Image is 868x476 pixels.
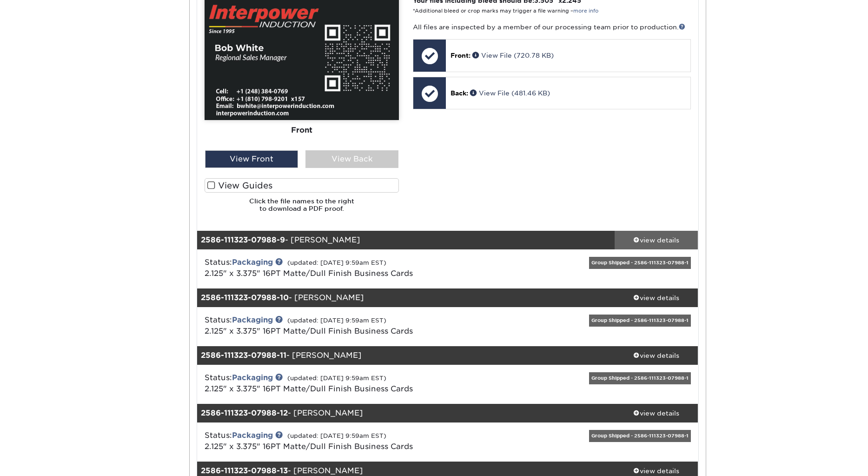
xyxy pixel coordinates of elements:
[198,372,531,395] div: Status:
[201,409,288,417] strong: 2586-111323-07988-12
[287,375,386,382] small: (updated: [DATE] 9:59am EST)
[589,257,691,268] div: Group Shipped - 2586-111323-07988-1
[205,442,413,451] a: 2.125" x 3.375" 16PT Matte/Dull Finish Business Cards
[205,150,298,168] div: View Front
[615,466,698,476] div: view details
[205,178,399,193] label: View Guides
[198,257,531,279] div: Status:
[615,409,698,418] div: view details
[205,327,413,335] a: 2.125" x 3.375" 16PT Matte/Dull Finish Business Cards
[197,231,615,249] div: - [PERSON_NAME]
[287,259,386,266] small: (updated: [DATE] 9:59am EST)
[201,351,286,360] strong: 2586-111323-07988-11
[472,52,554,59] a: View File (720.78 KB)
[205,269,413,278] a: 2.125" x 3.375" 16PT Matte/Dull Finish Business Cards
[2,448,79,473] iframe: Google Customer Reviews
[615,235,698,245] div: view details
[615,404,698,422] a: view details
[589,372,691,384] div: Group Shipped - 2586-111323-07988-1
[198,315,531,337] div: Status:
[201,466,288,475] strong: 2586-111323-07988-13
[201,293,289,302] strong: 2586-111323-07988-10
[205,197,399,220] h6: Click the file names to the right to download a PDF proof.
[205,384,413,393] a: 2.125" x 3.375" 16PT Matte/Dull Finish Business Cards
[573,8,598,14] a: more info
[197,404,615,422] div: - [PERSON_NAME]
[615,293,698,302] div: view details
[232,258,273,267] a: Packaging
[287,317,386,324] small: (updated: [DATE] 9:59am EST)
[305,150,398,168] div: View Back
[197,346,615,365] div: - [PERSON_NAME]
[413,8,598,14] small: *Additional bleed or crop marks may trigger a file warning –
[201,235,285,244] strong: 2586-111323-07988-9
[615,351,698,360] div: view details
[451,89,468,97] span: Back:
[615,346,698,365] a: view details
[589,315,691,326] div: Group Shipped - 2586-111323-07988-1
[198,430,531,452] div: Status:
[615,231,698,249] a: view details
[451,52,470,59] span: Front:
[232,315,273,324] a: Packaging
[205,121,399,141] div: Front
[232,373,273,382] a: Packaging
[589,430,691,442] div: Group Shipped - 2586-111323-07988-1
[615,288,698,307] a: view details
[413,22,690,32] p: All files are inspected by a member of our processing team prior to production.
[287,432,386,439] small: (updated: [DATE] 9:59am EST)
[232,431,273,440] a: Packaging
[197,288,615,307] div: - [PERSON_NAME]
[470,89,550,97] a: View File (481.46 KB)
